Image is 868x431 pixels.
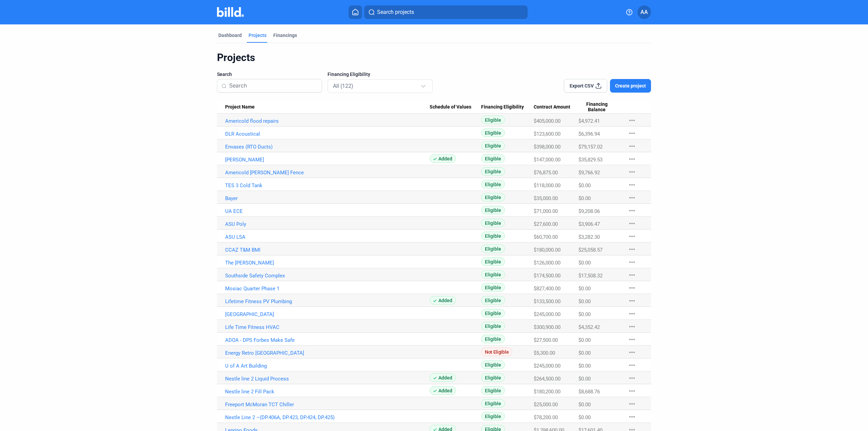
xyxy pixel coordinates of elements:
[225,376,430,382] a: Nestle line 2 Liquid Process
[225,131,430,137] a: DLR Acoustical
[481,116,505,124] span: Eligible
[534,401,558,408] span: $25,000.00
[578,118,600,124] span: $4,972.41
[481,232,505,240] span: Eligible
[217,51,651,64] div: Projects
[481,244,505,253] span: Eligible
[628,348,636,356] mat-icon: more_horiz
[481,283,505,292] span: Eligible
[481,399,505,408] span: Eligible
[628,297,636,305] mat-icon: more_horiz
[225,247,430,253] a: CCAZ T&M BMI
[628,335,636,344] mat-icon: more_horiz
[481,180,505,189] span: Eligible
[534,221,558,227] span: $27,600.00
[578,182,591,189] span: $0.00
[225,311,430,317] a: [GEOGRAPHIC_DATA]
[481,154,505,163] span: Eligible
[430,386,456,395] span: Added
[225,182,430,189] a: TES 3 Cold Tank
[628,194,636,202] mat-icon: more_horiz
[628,284,636,292] mat-icon: more_horiz
[225,389,430,395] a: Nestle line 2 Fill Pack
[225,363,430,369] a: U of A Art Building
[534,195,558,201] span: $35,000.00
[578,311,591,317] span: $0.00
[481,270,505,279] span: Eligible
[628,155,636,163] mat-icon: more_horiz
[628,142,636,150] mat-icon: more_horiz
[578,157,603,163] span: $35,829.53
[481,257,505,266] span: Eligible
[225,298,430,305] a: Lifetime Fitness PV Plumbing
[217,71,232,78] span: Search
[628,361,636,369] mat-icon: more_horiz
[578,337,591,343] span: $0.00
[615,82,646,89] span: Create project
[578,363,591,369] span: $0.00
[534,182,560,189] span: $118,000.00
[578,401,591,408] span: $0.00
[225,337,430,343] a: ADOA - DPS Forbes Make Safe
[218,32,242,39] div: Dashboard
[225,350,430,356] a: Energy Retro [GEOGRAPHIC_DATA]
[481,348,512,356] span: Not Eligible
[225,221,430,227] a: ASU Poly
[225,414,430,420] a: Nestle Line 2 –(DP.406A, DP.423, DP.424, DP.425)
[534,298,560,305] span: $133,500.00
[225,104,430,110] div: Project Name
[225,260,430,266] a: The [PERSON_NAME]
[481,129,505,137] span: Eligible
[628,129,636,137] mat-icon: more_horiz
[481,141,505,150] span: Eligible
[225,286,430,292] a: Mosiac Quarter Phase 1
[481,193,505,201] span: Eligible
[628,387,636,395] mat-icon: more_horiz
[481,219,505,227] span: Eligible
[578,350,591,356] span: $0.00
[628,219,636,228] mat-icon: more_horiz
[430,104,481,110] div: Schedule of Values
[578,247,603,253] span: $25,058.57
[225,104,255,110] span: Project Name
[570,82,594,89] span: Export CSV
[225,170,430,176] a: Americold [PERSON_NAME] Fence
[225,273,430,279] a: Southside Safety Complex
[481,373,505,382] span: Eligible
[628,400,636,408] mat-icon: more_horiz
[578,170,600,176] span: $9,766.92
[628,245,636,253] mat-icon: more_horiz
[628,116,636,124] mat-icon: more_horiz
[225,195,430,201] a: Bayer
[430,373,456,382] span: Added
[534,260,560,266] span: $126,000.00
[377,8,414,16] span: Search projects
[578,324,600,330] span: $4,352.42
[225,208,430,214] a: UA ECE
[628,258,636,266] mat-icon: more_horiz
[534,247,560,253] span: $180,000.00
[578,376,591,382] span: $0.00
[481,296,505,305] span: Eligible
[225,118,430,124] a: Americold flood repairs
[628,322,636,331] mat-icon: more_horiz
[249,32,267,39] div: Projects
[534,118,560,124] span: $405,000.00
[628,168,636,176] mat-icon: more_horiz
[225,157,430,163] a: [PERSON_NAME]
[225,401,430,408] a: Freeport McMoran TCT Chiller
[610,79,651,93] button: Create project
[333,83,353,89] mat-select-trigger: All (122)
[628,374,636,382] mat-icon: more_horiz
[225,144,430,150] a: Envases (RTO Ducts)
[430,154,456,163] span: Added
[225,234,430,240] a: ASU LSA
[229,79,318,93] input: Search
[364,5,528,19] button: Search projects
[578,131,600,137] span: $6,396.94
[481,360,505,369] span: Eligible
[481,335,505,343] span: Eligible
[564,79,607,93] button: Export CSV
[481,104,534,110] div: Financing Eligibility
[578,298,591,305] span: $0.00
